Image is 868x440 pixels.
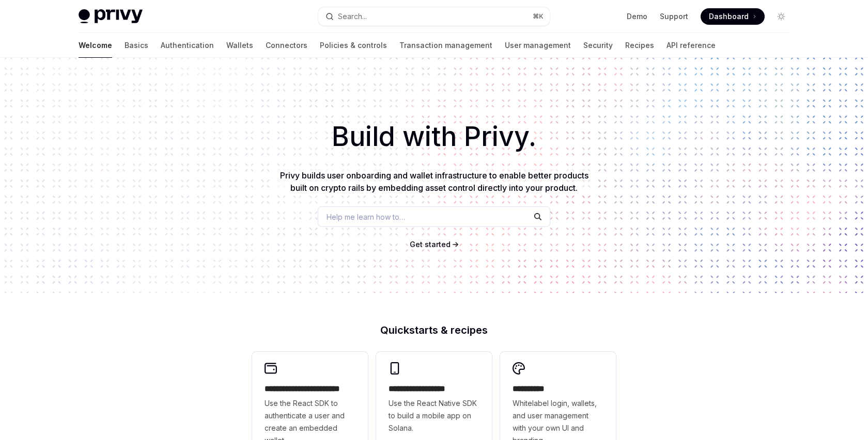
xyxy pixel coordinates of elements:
[338,10,367,23] div: Search...
[320,33,387,58] a: Policies & controls
[583,33,613,58] a: Security
[773,8,789,25] button: Toggle dark mode
[667,33,716,58] a: API reference
[399,33,492,58] a: Transaction management
[410,239,451,250] a: Get started
[17,117,851,157] h1: Build with Privy.
[410,240,451,249] span: Get started
[625,33,654,58] a: Recipes
[627,11,647,22] a: Demo
[709,11,749,22] span: Dashboard
[327,211,405,222] span: Help me learn how to…
[79,33,112,58] a: Welcome
[79,9,143,24] img: light logo
[318,7,550,26] button: Open search
[161,33,214,58] a: Authentication
[125,33,148,58] a: Basics
[252,325,616,335] h2: Quickstarts & recipes
[389,397,479,434] span: Use the React Native SDK to build a mobile app on Solana.
[660,11,688,22] a: Support
[226,33,253,58] a: Wallets
[701,8,765,25] a: Dashboard
[505,33,571,58] a: User management
[266,33,307,58] a: Connectors
[533,12,544,21] span: ⌘ K
[280,170,588,193] span: Privy builds user onboarding and wallet infrastructure to enable better products built on crypto ...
